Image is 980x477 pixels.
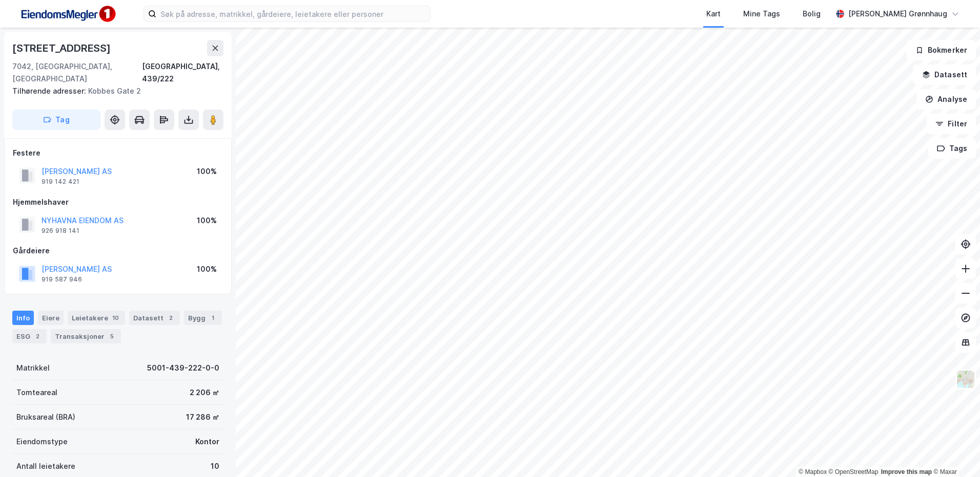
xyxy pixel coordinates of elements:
div: Eiere [38,311,64,325]
div: 100% [197,165,217,178]
div: 2 206 ㎡ [190,386,219,399]
div: Transaksjoner [51,329,121,343]
button: Tag [12,110,100,130]
span: Tilhørende adresser: [12,86,88,95]
button: Bokmerker [907,40,976,60]
div: [PERSON_NAME] Grønnhaug [848,8,947,20]
div: 919 587 946 [42,275,82,284]
div: Bruksareal (BRA) [16,411,75,423]
a: Mapbox [799,468,827,475]
div: 100% [197,214,217,227]
div: Bolig [803,8,821,20]
div: 926 918 141 [42,227,79,235]
div: Tomteareal [16,386,57,399]
div: 10 [211,460,219,472]
div: Gårdeiere [13,245,223,257]
div: [STREET_ADDRESS] [12,40,113,56]
div: [GEOGRAPHIC_DATA], 439/222 [142,60,223,85]
button: Datasett [913,64,976,85]
div: Kontor [195,436,219,448]
button: Tags [928,138,976,159]
div: Hjemmelshaver [13,196,223,208]
div: Leietakere [68,311,125,325]
button: Analyse [916,89,976,110]
div: Matrikkel [16,362,50,374]
div: 10 [110,313,121,323]
div: 5001-439-222-0-0 [147,362,219,374]
input: Søk på adresse, matrikkel, gårdeiere, leietakere eller personer [156,6,430,21]
iframe: Chat Widget [929,428,980,477]
div: Info [12,311,34,325]
div: Mine Tags [743,8,780,20]
div: 919 142 421 [42,178,79,186]
div: 100% [197,263,217,275]
div: Kontrollprogram for chat [929,428,980,477]
div: Eiendomstype [16,436,68,448]
div: Festere [13,147,223,159]
img: Z [956,370,975,389]
div: Antall leietakere [16,460,75,472]
a: Improve this map [881,468,932,475]
button: Filter [927,114,976,134]
div: 2 [166,313,176,323]
div: 5 [107,331,117,341]
div: 7042, [GEOGRAPHIC_DATA], [GEOGRAPHIC_DATA] [12,60,142,85]
div: ESG [12,329,47,343]
div: 2 [32,331,43,341]
div: 1 [208,313,218,323]
div: Datasett [129,311,180,325]
img: F4PB6Px+NJ5v8B7XTbfpPpyloAAAAASUVORK5CYII= [16,3,119,26]
a: OpenStreetMap [829,468,879,475]
div: Bygg [184,311,222,325]
div: 17 286 ㎡ [186,411,219,423]
div: Kobbes Gate 2 [12,85,215,97]
div: Kart [706,8,721,20]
